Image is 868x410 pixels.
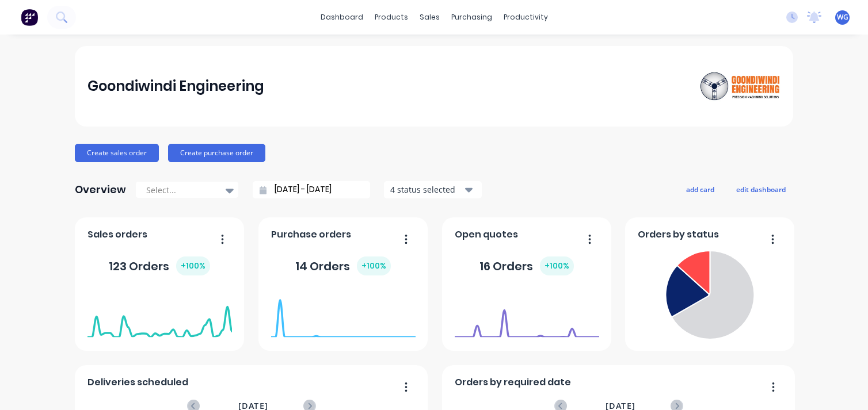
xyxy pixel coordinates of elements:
[414,9,446,26] div: sales
[176,256,210,275] div: + 100 %
[75,144,159,162] button: Create sales order
[87,228,147,242] span: Sales orders
[384,181,482,198] button: 4 status selected
[369,9,414,26] div: products
[168,144,265,162] button: Create purchase order
[729,182,793,197] button: edit dashboard
[498,9,554,26] div: productivity
[390,183,463,196] div: 4 status selected
[837,12,848,22] span: WG
[87,75,264,98] div: Goondiwindi Engineering
[357,256,391,275] div: + 100 %
[700,66,781,107] img: Goondiwindi Engineering
[638,228,719,242] span: Orders by status
[295,256,391,275] div: 14 Orders
[271,228,351,242] span: Purchase orders
[479,256,574,275] div: 16 Orders
[455,228,518,242] span: Open quotes
[109,256,210,275] div: 123 Orders
[21,9,38,26] img: Factory
[315,9,369,26] a: dashboard
[87,375,188,389] span: Deliveries scheduled
[540,256,574,275] div: + 100 %
[446,9,498,26] div: purchasing
[75,178,126,201] div: Overview
[679,182,722,197] button: add card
